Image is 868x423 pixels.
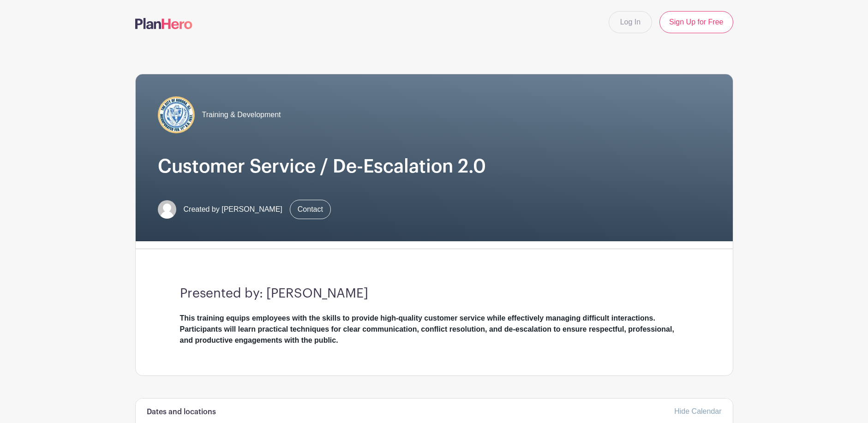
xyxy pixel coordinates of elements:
img: default-ce2991bfa6775e67f084385cd625a349d9dcbb7a52a09fb2fda1e96e2d18dcdb.png [158,200,176,219]
a: Hide Calendar [674,407,721,415]
a: Sign Up for Free [659,11,733,33]
a: Log In [609,11,652,33]
span: Training & Development [202,109,281,120]
strong: This training equips employees with the skills to provide high-quality customer service while eff... [180,314,674,344]
a: Contact [290,200,331,219]
h1: Customer Service / De-Escalation 2.0 [158,155,711,178]
img: logo-507f7623f17ff9eddc593b1ce0a138ce2505c220e1c5a4e2b4648c50719b7d32.svg [135,18,192,29]
img: COA%20logo%20(2).jpg [158,96,195,133]
span: Created by [PERSON_NAME] [184,204,282,215]
h6: Dates and locations [147,408,216,417]
h3: Presented by: [PERSON_NAME] [180,286,688,302]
